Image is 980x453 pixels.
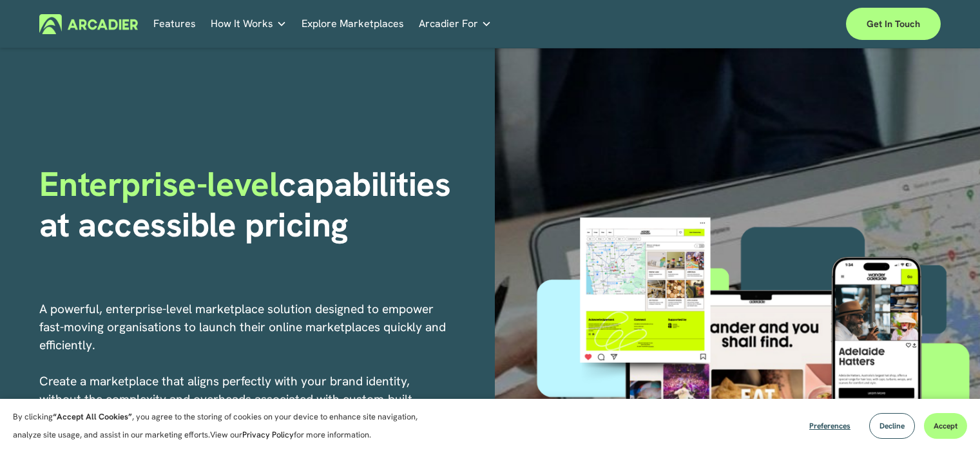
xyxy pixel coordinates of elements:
span: Enterprise-level [39,162,279,206]
a: Features [153,14,196,34]
a: Privacy Policy [242,429,294,440]
span: Decline [879,421,905,431]
button: Preferences [800,413,860,439]
button: Decline [869,413,915,439]
img: Arcadier [39,14,138,34]
a: Explore Marketplaces [302,14,404,34]
p: By clicking , you agree to the storing of cookies on your device to enhance site navigation, anal... [13,408,432,444]
a: folder dropdown [211,14,287,34]
span: Preferences [809,421,850,431]
strong: capabilities at accessible pricing [39,162,459,246]
a: Get in touch [846,8,941,40]
iframe: Chat Widget [916,391,980,453]
span: How It Works [211,15,273,33]
strong: “Accept All Cookies” [53,411,132,422]
span: Arcadier For [419,15,478,33]
a: folder dropdown [419,14,492,34]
